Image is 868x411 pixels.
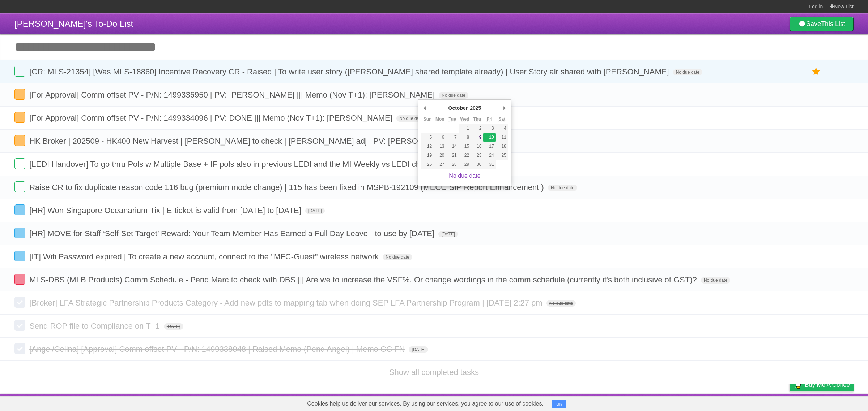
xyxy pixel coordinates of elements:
[29,137,455,146] span: HK Broker | 202509 - HK400 New Harvest | [PERSON_NAME] to check | [PERSON_NAME] adj | PV: [PERSON...
[548,185,577,191] span: No due date
[821,20,845,27] b: This List
[790,17,854,31] a: SaveThis List
[446,142,459,151] button: 14
[29,229,436,238] span: [HR] MOVE for Staff ‘Self-Set Target’ Reward: Your Team Member Has Earned a Full Day Leave - to u...
[14,112,25,123] label: Done
[809,66,823,78] label: Star task
[439,92,468,99] span: No due date
[459,124,471,133] button: 1
[483,133,495,142] button: 10
[383,254,412,260] span: No due date
[305,208,325,214] span: [DATE]
[808,395,854,409] a: Suggest a feature
[29,206,303,215] span: [HR] Won Singapore Oceanarium Tix | E-ticket is valid from [DATE] to [DATE]
[498,117,505,122] abbr: Saturday
[14,228,25,238] label: Done
[14,158,25,169] label: Done
[793,378,803,391] img: Buy me a coffee
[469,103,482,113] div: 2025
[447,103,469,113] div: October
[14,66,25,77] label: Done
[701,277,730,284] span: No due date
[693,395,709,409] a: About
[471,133,483,142] button: 9
[14,343,25,354] label: Done
[552,400,566,408] button: OK
[421,142,434,151] button: 12
[29,183,546,192] span: Raise CR to fix duplicate reason code 116 bug (premium mode change) | 115 has been fixed in MSPB-...
[790,378,854,391] a: Buy me a coffee
[496,142,508,151] button: 18
[29,113,394,122] span: [For Approval] Comm offset PV - P/N: 1499334096 | PV: DONE ||| Memo (Nov T+1): [PERSON_NAME]
[14,320,25,331] label: Done
[409,346,428,353] span: [DATE]
[487,117,492,122] abbr: Friday
[29,90,437,99] span: [For Approval] Comm offset PV - P/N: 1499336950 | PV: [PERSON_NAME] ||| Memo (Nov T+1): [PERSON_N...
[805,378,850,391] span: Buy me a coffee
[438,231,458,237] span: [DATE]
[496,151,508,160] button: 25
[424,117,432,122] abbr: Sunday
[389,368,479,377] a: Show all completed tasks
[448,117,456,122] abbr: Tuesday
[14,19,133,29] span: [PERSON_NAME]'s To-Do List
[459,151,471,160] button: 22
[780,395,799,409] a: Privacy
[483,160,495,169] button: 31
[471,124,483,133] button: 2
[29,275,699,284] span: MLS-DBS (MLB Products) Comm Schedule - Pend Marc to check with DBS ||| Are we to increase the VSF...
[14,251,25,261] label: Done
[435,117,444,122] abbr: Monday
[446,151,459,160] button: 21
[473,117,481,122] abbr: Thursday
[483,151,495,160] button: 24
[673,69,702,75] span: No due date
[459,142,471,151] button: 15
[14,204,25,215] label: Done
[446,160,459,169] button: 28
[421,151,434,160] button: 19
[396,115,426,122] span: No due date
[496,124,508,133] button: 4
[459,133,471,142] button: 8
[29,321,162,330] span: Send ROP file to Compliance on T+1
[421,133,434,142] button: 5
[29,345,407,354] span: [Angel/Celina] [Approval] Comm offset PV - P/N: 1499338048 | Raised Memo (Pend Angel) | Memo CC FN
[164,323,183,330] span: [DATE]
[446,133,459,142] button: 7
[434,160,446,169] button: 27
[546,300,576,307] span: No due date
[471,160,483,169] button: 30
[434,151,446,160] button: 20
[421,103,429,113] button: Previous Month
[496,133,508,142] button: 11
[300,397,551,411] span: Cookies help us deliver our services. By using our services, you agree to our use of cookies.
[460,117,469,122] abbr: Wednesday
[421,160,434,169] button: 26
[483,142,495,151] button: 17
[756,395,771,409] a: Terms
[471,142,483,151] button: 16
[434,142,446,151] button: 13
[483,124,495,133] button: 3
[14,89,25,100] label: Done
[29,252,380,261] span: [IT] Wifi Password expired | To create a new account, connect to the "MFC-Guest" wireless network
[14,297,25,308] label: Done
[717,395,746,409] a: Developers
[471,151,483,160] button: 23
[14,274,25,285] label: Done
[449,173,480,179] a: No due date
[29,298,544,307] span: [Broker] LFA Strategic Partnership Products Category - Add new pdts to mapping tab when doing SEP...
[29,160,445,169] span: [LEDI Handover] To go thru Pols w Multiple Base + IF pols also in previous LEDI and the MI Weekly...
[29,67,671,76] span: [CR: MLS-21354] [Was MLS-18860] Incentive Recovery CR - Raised | To write user story ([PERSON_NAM...
[14,181,25,192] label: Done
[459,160,471,169] button: 29
[434,133,446,142] button: 6
[14,135,25,146] label: Done
[501,103,508,113] button: Next Month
